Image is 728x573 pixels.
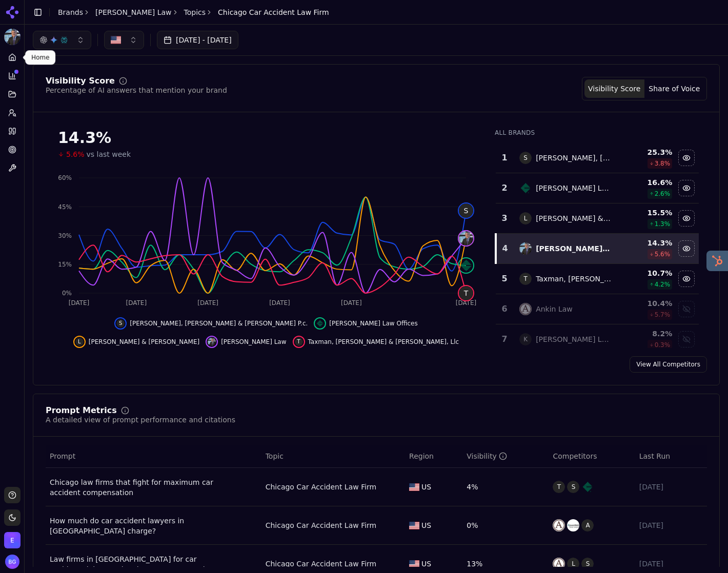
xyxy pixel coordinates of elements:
[620,268,672,278] div: 10.7 %
[519,212,532,224] span: L
[496,294,699,324] tr: 6ankin lawAnkin Law10.4%5.7%Show ankin law data
[536,183,612,193] div: [PERSON_NAME] Law Offices
[655,341,671,349] span: 0.3 %
[496,203,699,234] tr: 3L[PERSON_NAME] & [PERSON_NAME]15.5%1.3%Hide levin & perconti data
[66,149,85,159] span: 5.6%
[116,319,125,328] span: S
[639,482,703,492] div: [DATE]
[581,558,594,570] span: S
[519,303,532,315] img: ankin law
[495,129,699,137] div: All Brands
[553,481,565,493] span: T
[678,271,695,287] button: Hide taxman, pollock, murray & bekkerman, llc data
[500,273,509,285] div: 5
[519,182,532,194] img: clifford law offices
[293,336,459,348] button: Hide taxman, pollock, murray & bekkerman, llc data
[111,35,121,45] img: US
[678,210,695,227] button: Hide levin & perconti data
[536,304,573,314] div: Ankin Law
[496,143,699,173] tr: 1S[PERSON_NAME], [PERSON_NAME] & [PERSON_NAME] P.c.25.3%3.8%Hide salvi, schostok & pritchard p.c....
[536,153,612,163] div: [PERSON_NAME], [PERSON_NAME] & [PERSON_NAME] P.c.
[655,190,671,198] span: 2.6 %
[50,477,214,498] a: Chicago law firms that fight for maximum car accident compensation
[467,482,544,492] div: 4%
[157,31,238,49] button: [DATE] - [DATE]
[266,559,377,569] a: Chicago Car Accident Law Firm
[639,451,670,461] span: Last Run
[500,303,509,315] div: 6
[584,79,644,98] button: Visibility Score
[519,273,532,285] span: T
[409,560,419,568] img: US flag
[553,519,565,531] img: ankin law
[635,445,707,468] th: Last Run
[409,483,419,491] img: US flag
[261,445,405,468] th: Topic
[496,234,699,264] tr: 4malman law[PERSON_NAME] Law14.3%5.6%Hide malman law data
[206,336,286,348] button: Hide malman law data
[462,445,549,468] th: brandMentionRate
[114,317,308,330] button: Hide salvi, schostok & pritchard p.c. data
[4,532,21,548] img: Elite Legal Marketing
[655,220,671,228] span: 1.3 %
[218,7,329,17] span: Chicago Car Accident Law Firm
[500,152,509,164] div: 1
[25,50,55,65] div: Home
[266,520,377,530] a: Chicago Car Accident Law Firm
[5,555,19,569] button: Open user button
[581,481,594,493] img: clifford law offices
[58,261,72,268] tspan: 15%
[46,77,115,85] div: Visibility Score
[58,174,72,181] tspan: 60%
[519,152,532,164] span: S
[266,482,377,492] div: Chicago Car Accident Law Firm
[269,299,290,306] tspan: [DATE]
[5,555,19,569] img: Brian Gomez
[467,451,507,461] div: Visibility
[678,150,695,166] button: Hide salvi, schostok & pritchard p.c. data
[58,129,474,147] div: 14.3 %
[644,79,704,98] button: Share of Voice
[130,319,308,328] span: [PERSON_NAME], [PERSON_NAME] & [PERSON_NAME] P.c.
[126,299,147,306] tspan: [DATE]
[500,182,509,194] div: 2
[58,203,72,211] tspan: 45%
[58,232,72,239] tspan: 30%
[459,258,473,273] img: clifford law offices
[519,242,532,255] img: malman law
[655,311,671,319] span: 5.7 %
[197,299,218,306] tspan: [DATE]
[4,29,21,45] button: Current brand: Malman Law
[46,415,235,425] div: A detailed view of prompt performance and citations
[655,159,671,168] span: 3.8 %
[405,445,462,468] th: Region
[678,240,695,257] button: Hide malman law data
[221,338,286,346] span: [PERSON_NAME] Law
[316,319,324,328] img: clifford law offices
[421,482,431,492] span: US
[208,338,216,346] img: malman law
[87,149,131,159] span: vs last week
[501,242,509,255] div: 4
[50,451,75,461] span: Prompt
[58,8,83,16] a: Brands
[4,532,21,548] button: Open organization switcher
[500,333,509,345] div: 7
[536,274,612,284] div: Taxman, [PERSON_NAME] & [PERSON_NAME], Llc
[184,7,206,17] a: Topics
[620,208,672,218] div: 15.5 %
[581,519,594,531] span: A
[409,522,419,529] img: US flag
[496,264,699,294] tr: 5TTaxman, [PERSON_NAME] & [PERSON_NAME], Llc10.7%4.2%Hide taxman, pollock, murray & bekkerman, ll...
[639,559,703,569] div: [DATE]
[536,243,612,254] div: [PERSON_NAME] Law
[678,331,695,347] button: Show kreisman law offices data
[50,516,214,536] div: How much do car accident lawyers in [GEOGRAPHIC_DATA] charge?
[655,250,671,258] span: 5.6 %
[329,319,417,328] span: [PERSON_NAME] Law Offices
[549,445,635,468] th: Competitors
[46,445,261,468] th: Prompt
